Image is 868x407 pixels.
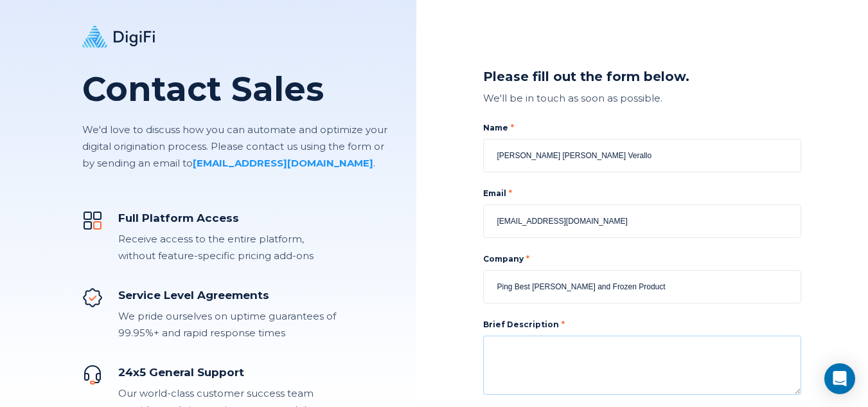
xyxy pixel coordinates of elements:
[118,210,339,226] div: Full Platform Access
[824,363,855,394] div: Open Intercom Messenger
[82,70,393,109] h1: Contact Sales
[118,308,339,341] div: We pride ourselves on uptime guarantees of 99.95%+ and rapid response times
[118,287,339,303] div: Service Level Agreements
[193,157,373,169] a: [EMAIL_ADDRESS][DOMAIN_NAME]
[118,231,339,264] div: Receive access to the entire platform, without feature-specific pricing add-ons
[483,320,565,329] label: Brief Description
[483,188,801,199] label: Email
[82,122,393,172] p: We'd love to discuss how you can automate and optimize your digital origination process. Please c...
[483,253,801,265] label: Company
[483,90,801,107] div: We'll be in touch as soon as possible.
[483,122,801,134] label: Name
[483,68,801,86] div: Please fill out the form below.
[118,365,339,380] div: 24x5 General Support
